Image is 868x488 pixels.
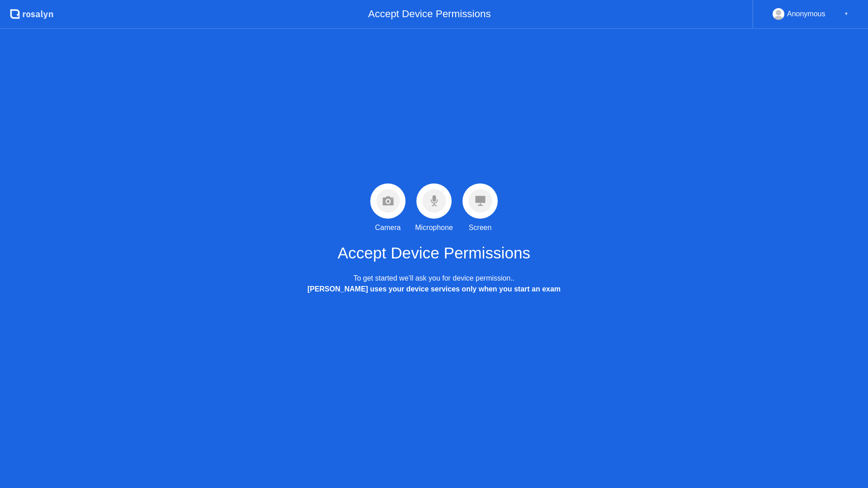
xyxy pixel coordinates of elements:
[469,222,492,233] div: Screen
[375,222,401,233] div: Camera
[844,8,849,20] div: ▼
[338,241,530,265] h1: Accept Device Permissions
[307,273,561,295] div: To get started we’ll ask you for device permission..
[307,285,561,293] b: [PERSON_NAME] uses your device services only when you start an exam
[787,8,826,20] div: Anonymous
[415,222,453,233] div: Microphone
